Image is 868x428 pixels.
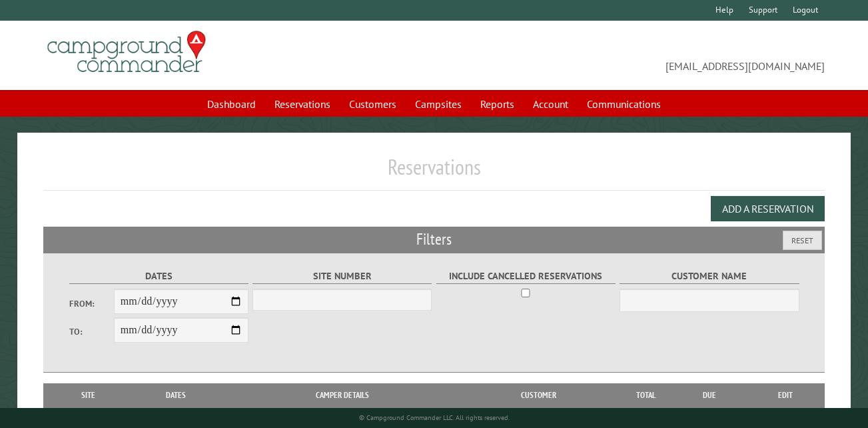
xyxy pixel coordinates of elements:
[69,325,114,338] label: To:
[69,297,114,310] label: From:
[266,91,338,117] a: Reservations
[673,383,746,407] th: Due
[436,269,616,284] label: Include Cancelled Reservations
[341,91,404,117] a: Customers
[458,383,620,407] th: Customer
[579,91,669,117] a: Communications
[746,383,825,407] th: Edit
[434,37,825,74] span: [EMAIL_ADDRESS][DOMAIN_NAME]
[43,154,825,191] h1: Reservations
[783,231,822,250] button: Reset
[69,269,248,284] label: Dates
[43,227,825,252] h2: Filters
[472,91,522,117] a: Reports
[620,269,799,284] label: Customer Name
[226,383,458,407] th: Camper Details
[359,413,510,422] small: © Campground Commander LLC. All rights reserved.
[199,91,264,117] a: Dashboard
[43,26,210,78] img: Campground Commander
[620,383,673,407] th: Total
[126,383,226,407] th: Dates
[711,196,825,221] button: Add a Reservation
[525,91,576,117] a: Account
[252,269,432,284] label: Site Number
[50,383,126,407] th: Site
[407,91,470,117] a: Campsites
